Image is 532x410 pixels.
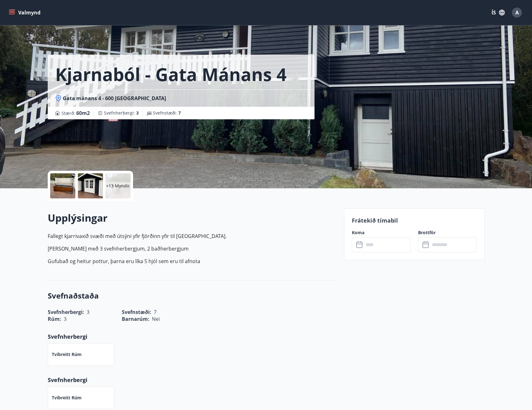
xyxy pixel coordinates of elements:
[104,110,139,116] span: Svefnherbergi :
[8,7,43,18] button: menu
[488,7,508,18] button: ÍS
[352,229,411,236] label: Koma
[52,395,82,401] p: Tvíbreitt rúm
[62,109,90,117] span: Stærð :
[48,290,336,301] h3: Svefnaðstaða
[63,95,166,102] span: Gata mánans 4 - 600 [GEOGRAPHIC_DATA]
[48,332,336,341] p: Svefnherbergi
[136,110,139,116] span: 3
[48,211,336,225] h2: Upplýsingar
[122,316,149,322] span: Barnarúm :
[418,229,477,236] label: Brottför
[55,62,287,86] h1: Kjarnaból - Gata mánans 4
[64,316,67,322] span: 3
[106,183,130,189] p: +13 Myndir
[48,257,336,265] p: Gufubað og heitur pottur, þarna eru líka 5 hjól sem eru til afnota
[153,110,181,116] span: Svefnstæði :
[76,110,90,116] span: 60 m2
[152,316,160,322] span: Nei
[48,232,336,240] p: Fallegt kjarrivaxið svæði með útsýni yfir fjörðinn yfir til [GEOGRAPHIC_DATA].
[515,9,519,16] span: A
[178,110,181,116] span: 7
[48,316,61,322] span: Rúm :
[509,5,524,20] button: A
[48,376,336,384] p: Svefnherbergi
[352,216,477,224] p: Frátekið tímabil
[48,245,336,252] p: [PERSON_NAME] með 3 svefnherbergjum, 2 baðherbergjum
[52,351,82,358] p: Tvíbreitt rúm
